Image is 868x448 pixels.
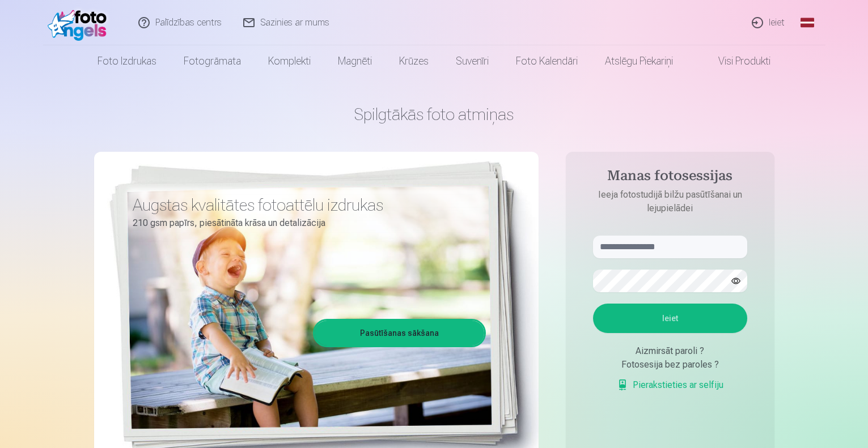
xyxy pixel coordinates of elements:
a: Komplekti [255,45,324,77]
a: Atslēgu piekariņi [591,45,687,77]
h4: Manas fotosessijas [582,168,759,188]
div: Fotosesija bez paroles ? [593,358,747,372]
h3: Augstas kvalitātes fotoattēlu izdrukas [133,195,477,215]
a: Fotogrāmata [170,45,255,77]
div: Aizmirsāt paroli ? [593,344,747,358]
a: Foto kalendāri [502,45,591,77]
a: Magnēti [324,45,386,77]
button: Ieiet [593,304,747,333]
p: Ieeja fotostudijā bilžu pasūtīšanai un lejupielādei [582,188,759,215]
img: /fa1 [48,5,113,41]
a: Foto izdrukas [84,45,170,77]
h1: Spilgtākās foto atmiņas [94,104,774,125]
p: 210 gsm papīrs, piesātināta krāsa un detalizācija [133,215,477,231]
a: Pasūtīšanas sākšana [315,321,484,345]
a: Pierakstieties ar selfiju [617,378,723,392]
a: Suvenīri [442,45,502,77]
a: Visi produkti [687,45,784,77]
a: Krūzes [386,45,442,77]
